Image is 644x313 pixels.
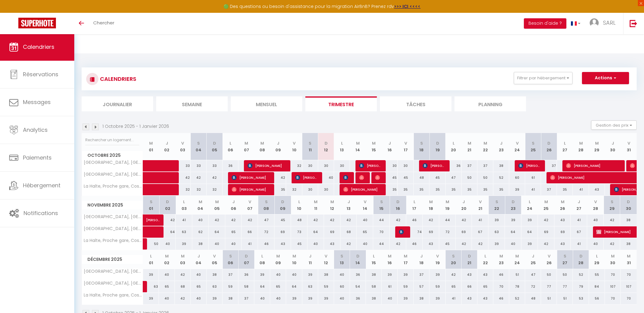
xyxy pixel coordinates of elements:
[488,226,505,238] div: 63
[318,172,334,183] div: 40
[594,199,597,205] abbr: V
[493,133,509,160] th: 23
[591,121,637,130] button: Gestion des prix
[260,140,264,146] abbr: M
[505,214,521,226] div: 39
[605,133,621,160] th: 30
[462,133,477,160] th: 21
[595,140,599,146] abbr: M
[456,226,472,238] div: 69
[423,160,444,171] span: [PERSON_NAME]
[231,96,302,111] li: Mensuel
[98,72,136,86] h3: CALENDRIERS
[143,238,160,250] div: 50
[621,133,637,160] th: 31
[343,172,348,183] span: [PERSON_NAME]
[242,226,258,238] div: 66
[406,196,423,214] th: 17
[343,184,380,195] span: [PERSON_NAME]
[509,184,525,195] div: 39
[532,140,535,146] abbr: S
[225,226,242,238] div: 65
[462,184,477,195] div: 35
[307,214,324,226] div: 42
[265,199,268,205] abbr: S
[359,172,364,183] span: [PERSON_NAME]
[291,196,307,214] th: 10
[159,226,176,238] div: 64
[493,160,509,171] div: 38
[281,199,284,205] abbr: D
[627,140,630,146] abbr: V
[307,196,324,214] th: 11
[307,226,324,238] div: 64
[398,184,414,195] div: 35
[270,184,286,195] div: 35
[547,140,550,146] abbr: D
[525,172,541,183] div: 61
[324,238,340,250] div: 43
[286,133,302,160] th: 10
[398,133,414,160] th: 17
[302,133,318,160] th: 11
[414,184,429,195] div: 35
[232,184,269,195] span: [PERSON_NAME]
[571,196,587,214] th: 27
[143,196,160,214] th: 01
[324,226,340,238] div: 69
[620,196,637,214] th: 30
[192,214,209,226] div: 40
[373,226,390,238] div: 70
[620,214,637,226] div: 38
[406,238,423,250] div: 46
[382,172,398,183] div: 45
[254,133,270,160] th: 08
[176,226,192,238] div: 63
[295,172,316,183] span: [PERSON_NAME]
[396,199,399,205] abbr: D
[514,72,572,84] button: Filtrer par hébergement
[446,184,462,195] div: 35
[277,140,279,146] abbr: J
[493,172,509,183] div: 52
[525,133,541,160] th: 25
[521,226,538,238] div: 64
[232,172,269,183] span: [PERSON_NAME]
[150,199,153,205] abbr: S
[472,214,488,226] div: 41
[564,140,566,146] abbr: L
[209,214,225,226] div: 42
[238,133,254,160] th: 07
[404,140,407,146] abbr: V
[611,199,613,205] abbr: S
[484,140,487,146] abbr: M
[274,196,291,214] th: 09
[509,172,525,183] div: 60
[274,238,291,250] div: 43
[439,214,456,226] div: 44
[191,172,207,183] div: 42
[554,214,571,226] div: 43
[590,18,599,27] img: ...
[176,196,192,214] th: 03
[258,238,274,250] div: 46
[446,172,462,183] div: 47
[525,184,541,195] div: 41
[373,238,390,250] div: 44
[573,184,589,195] div: 41
[207,160,223,171] div: 33
[538,214,554,226] div: 42
[274,226,291,238] div: 69
[544,199,548,205] abbr: M
[156,96,228,111] li: Semaine
[429,172,445,183] div: 45
[197,140,200,146] abbr: S
[340,214,357,226] div: 42
[325,140,328,146] abbr: D
[571,214,587,226] div: 41
[516,140,519,146] abbr: V
[143,214,160,226] a: [PERSON_NAME]
[529,199,531,205] abbr: L
[350,133,366,160] th: 14
[159,196,176,214] th: 02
